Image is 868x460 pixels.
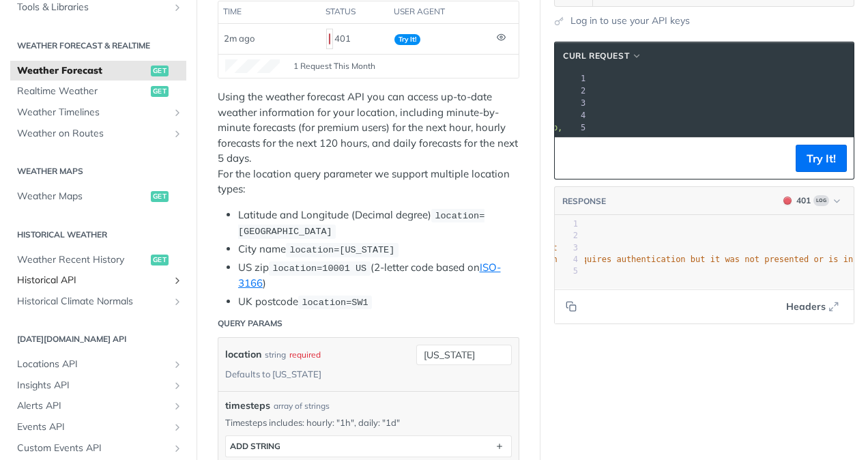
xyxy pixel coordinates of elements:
[564,121,588,134] div: 5
[783,197,792,205] span: 401
[17,379,169,392] span: Insights API
[562,148,581,169] button: Copy to clipboard
[813,195,829,206] span: Log
[10,186,186,207] a: Weather Mapsget
[17,127,169,141] span: Weather on Routes
[293,60,375,72] span: 1 Request This Month
[10,291,186,312] a: Historical Climate NormalsShow subpages for Historical Climate Normals
[172,107,183,118] button: Show subpages for Weather Timelines
[172,128,183,139] button: Show subpages for Weather on Routes
[17,190,147,203] span: Weather Maps
[17,399,169,413] span: Alerts API
[326,27,384,51] div: 401
[218,1,321,23] th: time
[562,195,607,208] button: RESPONSE
[238,207,519,240] li: Latitude and Longitude (Decimal degree)
[564,85,588,97] div: 2
[10,40,186,52] h2: Weather Forecast & realtime
[151,191,169,202] span: get
[289,345,321,364] div: required
[10,165,186,177] h2: Weather Maps
[564,109,588,121] div: 4
[17,64,147,78] span: Weather Forecast
[17,106,169,119] span: Weather Timelines
[564,72,588,85] div: 1
[265,345,286,364] div: string
[238,242,519,257] li: City name
[172,401,183,412] button: Show subpages for Alerts API
[570,14,690,28] a: Log in to use your API keys
[329,33,330,44] span: 401
[172,359,183,370] button: Show subpages for Locations API
[225,416,512,429] p: Timesteps includes: hourly: "1h", daily: "1d"
[10,81,186,102] a: Realtime Weatherget
[225,59,280,73] canvas: Line Graph
[10,396,186,416] a: Alerts APIShow subpages for Alerts API
[238,260,519,291] li: US zip (2-letter code based on )
[17,442,169,455] span: Custom Events API
[151,66,169,76] span: get
[226,436,511,457] button: ADD string
[557,230,578,242] div: 2
[17,358,169,371] span: Locations API
[557,254,578,265] div: 4
[10,417,186,437] a: Events APIShow subpages for Events API
[796,145,847,172] button: Try It!
[172,296,183,307] button: Show subpages for Historical Climate Normals
[225,399,270,413] span: timesteps
[225,364,321,384] div: Defaults to [US_STATE]
[10,333,186,345] h2: [DATE][DOMAIN_NAME] API
[10,124,186,144] a: Weather on RoutesShow subpages for Weather on Routes
[274,400,330,412] div: array of strings
[779,296,847,317] button: Headers
[786,300,826,314] span: Headers
[172,443,183,454] button: Show subpages for Custom Events API
[17,253,147,267] span: Weather Recent History
[10,375,186,396] a: Insights APIShow subpages for Insights API
[10,354,186,375] a: Locations APIShow subpages for Locations API
[321,1,389,23] th: status
[151,86,169,97] span: get
[10,61,186,81] a: Weather Forecastget
[557,242,578,254] div: 3
[10,270,186,291] a: Historical APIShow subpages for Historical API
[302,298,368,308] span: location=SW1
[17,295,169,308] span: Historical Climate Normals
[796,195,811,207] div: 401
[557,218,578,230] div: 1
[17,85,147,98] span: Realtime Weather
[238,294,519,310] li: UK postcode
[394,34,420,45] span: Try It!
[389,1,491,23] th: user agent
[218,89,519,197] p: Using the weather forecast API you can access up-to-date weather information for your location, i...
[151,255,169,265] span: get
[557,265,578,277] div: 5
[558,49,647,63] button: cURL Request
[224,33,255,44] span: 2m ago
[562,296,581,317] button: Copy to clipboard
[17,1,169,14] span: Tools & Libraries
[563,50,629,62] span: cURL Request
[289,245,394,255] span: location=[US_STATE]
[17,420,169,434] span: Events API
[10,250,186,270] a: Weather Recent Historyget
[230,441,280,451] div: ADD string
[564,97,588,109] div: 3
[218,317,283,330] div: Query Params
[10,229,186,241] h2: Historical Weather
[225,345,261,364] label: location
[10,438,186,459] a: Custom Events APIShow subpages for Custom Events API
[10,102,186,123] a: Weather TimelinesShow subpages for Weather Timelines
[272,263,366,274] span: location=10001 US
[172,422,183,433] button: Show subpages for Events API
[777,194,847,207] button: 401401Log
[172,380,183,391] button: Show subpages for Insights API
[17,274,169,287] span: Historical API
[172,2,183,13] button: Show subpages for Tools & Libraries
[172,275,183,286] button: Show subpages for Historical API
